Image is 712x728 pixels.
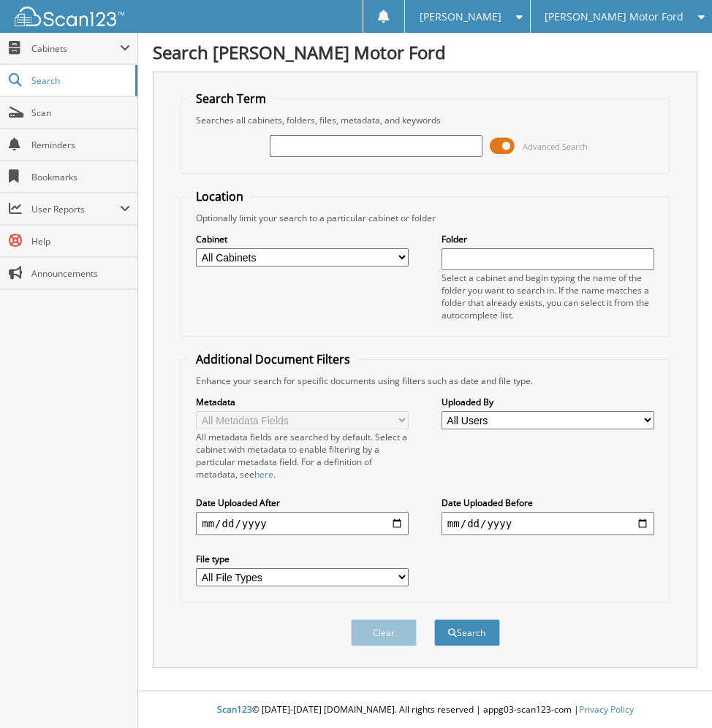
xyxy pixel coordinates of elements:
div: All metadata fields are searched by default. Select a cabinet with metadata to enable filtering b... [196,431,409,480]
div: Enhance your search for specific documents using filters such as date and file type. [189,375,662,387]
legend: Location [189,188,251,204]
button: Search [434,619,500,646]
input: start [196,512,409,535]
label: Folder [442,233,654,245]
span: Scan123 [217,703,252,716]
span: Announcements [31,267,130,280]
button: Clear [351,619,417,646]
img: scan123-logo-white.svg [15,7,124,26]
a: here [254,468,273,480]
label: Metadata [196,396,409,408]
span: Reminders [31,139,130,151]
div: © [DATE]-[DATE] [DOMAIN_NAME]. All rights reserved | appg03-scan123-com | [138,692,712,728]
span: [PERSON_NAME] Motor Ford [545,12,683,21]
label: Date Uploaded Before [442,497,654,509]
span: Scan [31,107,130,119]
span: Bookmarks [31,171,130,183]
input: end [442,512,654,535]
span: Cabinets [31,42,120,55]
h1: Search [PERSON_NAME] Motor Ford [153,40,697,64]
span: Advanced Search [523,141,588,152]
label: Date Uploaded After [196,497,409,509]
div: Optionally limit your search to a particular cabinet or folder [189,212,662,224]
legend: Search Term [189,91,273,107]
span: User Reports [31,203,120,215]
div: Select a cabinet and begin typing the name of the folder you want to search in. If the name match... [442,272,654,321]
label: Uploaded By [442,396,654,408]
label: Cabinet [196,233,409,245]
a: Privacy Policy [579,703,634,716]
div: Searches all cabinets, folders, files, metadata, and keywords [189,114,662,126]
span: Search [31,74,128,87]
label: File type [196,553,409,565]
span: [PERSON_NAME] [420,12,501,21]
legend: Additional Document Filters [189,351,357,367]
span: Help [31,235,130,248]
